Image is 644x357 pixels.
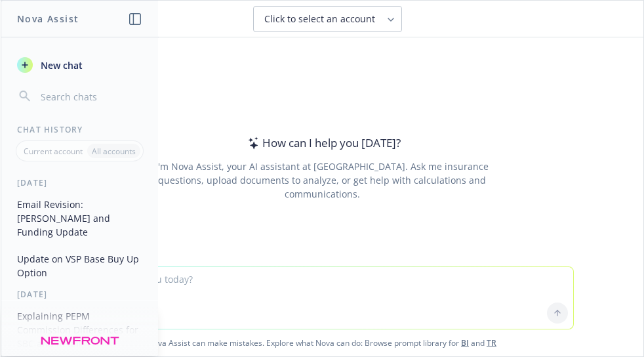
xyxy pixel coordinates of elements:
[1,289,158,300] div: [DATE]
[487,337,496,348] a: TR
[6,329,638,356] span: Nova Assist can make mistakes. Explore what Nova can do: Browse prompt library for and
[264,12,375,26] span: Click to select an account
[1,177,158,188] div: [DATE]
[12,248,148,283] button: Update on VSP Base Buy Up Option
[244,135,401,152] div: How can I help you [DATE]?
[12,53,148,77] button: New chat
[38,58,83,72] span: New chat
[253,6,402,32] button: Click to select an account
[12,194,148,243] button: Email Revision: [PERSON_NAME] and Funding Update
[12,305,148,354] button: Explaining PEPM Commission Differences for SBC and Retail
[17,12,79,26] h1: Nova Assist
[1,124,158,135] div: Chat History
[92,146,136,157] p: All accounts
[461,337,469,348] a: BI
[137,159,506,201] div: I'm Nova Assist, your AI assistant at [GEOGRAPHIC_DATA]. Ask me insurance questions, upload docum...
[38,87,142,106] input: Search chats
[24,146,83,157] p: Current account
